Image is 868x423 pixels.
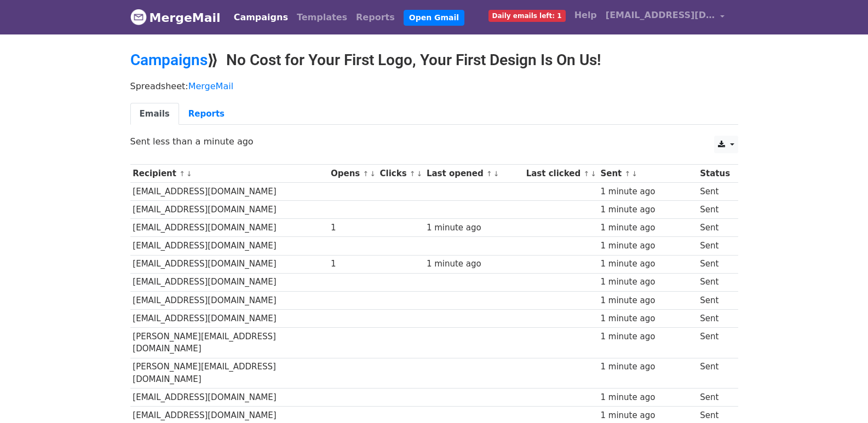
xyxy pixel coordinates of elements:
div: 1 [331,258,375,270]
td: Sent [697,358,732,389]
td: [EMAIL_ADDRESS][DOMAIN_NAME] [130,309,329,327]
div: 1 minute ago [600,331,694,343]
span: [EMAIL_ADDRESS][DOMAIN_NAME] [606,9,715,22]
a: ↑ [583,170,589,178]
td: Sent [697,291,732,309]
td: [EMAIL_ADDRESS][DOMAIN_NAME] [130,389,329,407]
a: Campaigns [130,51,208,69]
a: ↑ [363,170,369,178]
a: ↑ [179,170,185,178]
a: Open Gmail [404,10,464,26]
p: Spreadsheet: [130,80,738,92]
a: MergeMail [130,6,221,29]
td: Sent [697,255,732,273]
td: Sent [697,389,732,407]
a: Campaigns [229,7,292,28]
div: 1 minute ago [427,258,521,270]
a: ↓ [186,170,192,178]
td: Sent [697,309,732,327]
a: Templates [292,7,352,28]
th: Last clicked [524,165,598,183]
div: 1 minute ago [600,240,694,252]
td: [EMAIL_ADDRESS][DOMAIN_NAME] [130,255,329,273]
p: Sent less than a minute ago [130,136,738,147]
td: Sent [697,237,732,255]
a: Help [570,4,601,26]
td: Sent [697,327,732,358]
a: Reports [179,103,234,125]
td: [EMAIL_ADDRESS][DOMAIN_NAME] [130,201,329,219]
a: Reports [352,7,399,28]
td: Sent [697,273,732,291]
td: [EMAIL_ADDRESS][DOMAIN_NAME] [130,291,329,309]
td: [EMAIL_ADDRESS][DOMAIN_NAME] [130,183,329,201]
div: 1 minute ago [600,222,694,234]
div: 1 minute ago [600,204,694,216]
a: ↓ [417,170,423,178]
th: Recipient [130,165,329,183]
a: ↓ [493,170,499,178]
a: Daily emails left: 1 [484,4,570,26]
div: 1 minute ago [600,258,694,270]
th: Last opened [424,165,524,183]
th: Status [697,165,732,183]
div: 1 minute ago [600,409,694,422]
div: 1 minute ago [427,222,521,234]
div: 1 [331,222,375,234]
td: [PERSON_NAME][EMAIL_ADDRESS][DOMAIN_NAME] [130,358,329,389]
th: Sent [598,165,698,183]
div: 1 minute ago [600,361,694,373]
img: MergeMail logo [130,9,147,25]
a: [EMAIL_ADDRESS][DOMAIN_NAME] [601,4,729,30]
td: Sent [697,201,732,219]
a: ↓ [631,170,637,178]
a: ↑ [625,170,631,178]
td: Sent [697,219,732,237]
div: 1 minute ago [600,391,694,404]
td: [EMAIL_ADDRESS][DOMAIN_NAME] [130,237,329,255]
th: Opens [328,165,377,183]
span: Daily emails left: 1 [488,10,566,22]
td: [EMAIL_ADDRESS][DOMAIN_NAME] [130,273,329,291]
div: 1 minute ago [600,276,694,288]
th: Clicks [377,165,424,183]
td: Sent [697,183,732,201]
div: 1 minute ago [600,186,694,198]
a: ↑ [410,170,416,178]
td: [PERSON_NAME][EMAIL_ADDRESS][DOMAIN_NAME] [130,327,329,358]
h2: ⟫ No Cost for Your First Logo, Your First Design Is On Us! [130,51,738,69]
div: 1 minute ago [600,312,694,325]
a: ↓ [370,170,376,178]
a: Emails [130,103,179,125]
a: ↓ [590,170,596,178]
div: 1 minute ago [600,294,694,307]
a: MergeMail [188,81,233,91]
td: [EMAIL_ADDRESS][DOMAIN_NAME] [130,219,329,237]
a: ↑ [486,170,492,178]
